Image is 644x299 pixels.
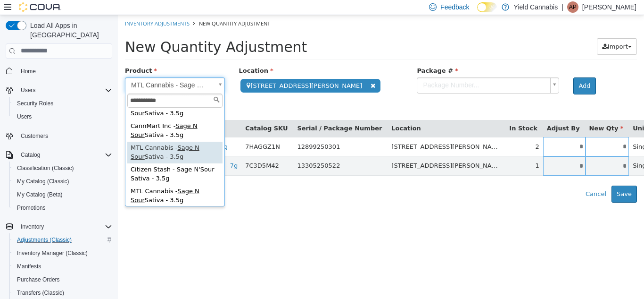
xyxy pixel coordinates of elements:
button: Catalog [17,149,44,161]
span: Load All Apps in [GEOGRAPHIC_DATA] [26,21,112,40]
a: Adjustments (Classic) [13,234,75,246]
span: Inventory Manager (Classic) [13,248,112,259]
span: Home [17,65,112,77]
button: Inventory Manager (Classic) [9,247,116,260]
button: Manifests [9,260,116,273]
span: Users [17,113,32,120]
button: My Catalog (Classic) [9,175,116,188]
span: AP [569,1,577,13]
button: Promotions [9,201,116,214]
button: Classification (Classic) [9,162,116,175]
span: Security Roles [17,100,53,107]
a: My Catalog (Beta) [13,189,66,200]
a: Security Roles [13,98,57,109]
span: Users [17,85,112,96]
button: Users [9,110,116,123]
span: My Catalog (Beta) [13,189,112,200]
button: Adjustments (Classic) [9,233,116,247]
button: Purchase Orders [9,273,116,286]
button: Customers [2,129,116,143]
span: Catalog [21,151,40,159]
span: Transfers (Classic) [13,287,112,299]
span: Home [21,68,36,75]
span: Inventory [21,223,44,231]
img: Cova [19,2,61,12]
a: Home [17,66,40,77]
span: Transfers (Classic) [17,289,64,297]
span: Customers [21,132,48,140]
div: MTL Cannabis - Sativa - 3.5g [9,170,105,192]
span: Feedback [440,2,469,12]
div: Alex Pak [567,1,578,13]
div: MTL Cannabis - Sativa - 3.5g [9,127,105,148]
a: My Catalog (Classic) [13,176,73,187]
div: Citizen Stash - Sage N'Sour Sativa - 3.5g [9,148,105,170]
a: Promotions [13,202,50,214]
span: Purchase Orders [13,274,112,285]
button: My Catalog (Beta) [9,188,116,201]
span: Purchase Orders [17,276,60,283]
span: Inventory Manager (Classic) [17,249,88,257]
span: Promotions [13,202,112,214]
span: Classification (Classic) [13,162,112,174]
p: | [561,1,563,13]
span: My Catalog (Classic) [13,176,112,187]
button: Home [2,64,116,78]
button: Inventory [17,221,48,232]
span: Classification (Classic) [17,164,74,172]
a: Customers [17,130,52,142]
a: Inventory Manager (Classic) [13,248,91,259]
span: My Catalog (Classic) [17,178,69,185]
span: Users [21,86,35,94]
a: Transfers (Classic) [13,287,68,299]
button: Users [2,84,116,97]
span: Users [13,111,112,122]
span: Inventory [17,221,112,232]
span: Manifests [13,261,112,272]
span: My Catalog (Beta) [17,191,63,198]
button: Users [17,85,39,96]
span: Customers [17,130,112,142]
span: Catalog [17,149,112,161]
button: Inventory [2,220,116,233]
span: Adjustments (Classic) [17,236,72,244]
span: Adjustments (Classic) [13,234,112,246]
a: Manifests [13,261,45,272]
span: Manifests [17,263,41,270]
p: Yield Cannabis [514,1,558,13]
a: Purchase Orders [13,274,64,285]
span: Promotions [17,204,46,212]
div: CannMart Inc - Sativa - 3.5g [9,105,105,127]
a: Classification (Classic) [13,162,78,174]
input: Dark Mode [477,2,497,12]
button: Catalog [2,148,116,162]
a: Users [13,111,35,122]
button: Security Roles [9,97,116,110]
span: Security Roles [13,98,112,109]
p: [PERSON_NAME] [582,1,636,13]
